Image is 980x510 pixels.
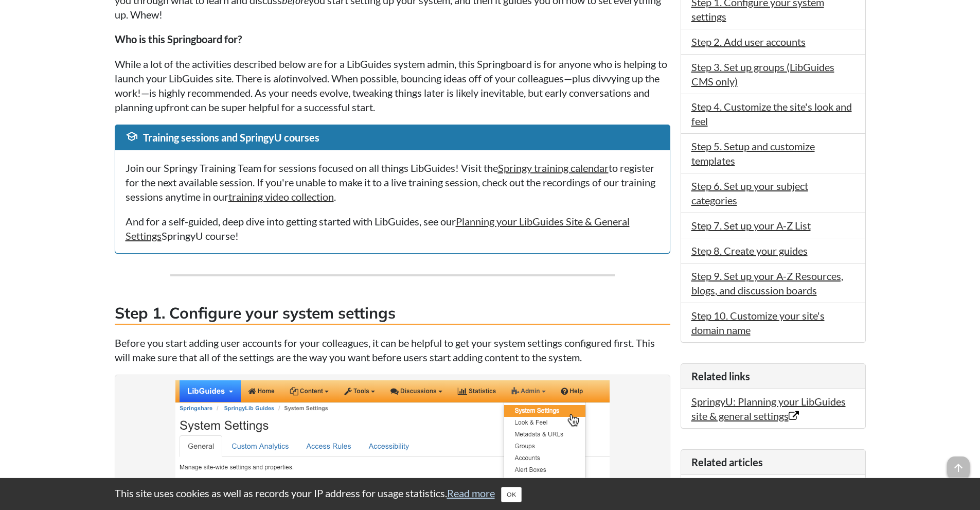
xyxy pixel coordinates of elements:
span: Related articles [691,456,763,468]
a: arrow_upward [947,458,970,470]
a: Step 9. Set up your A-Z Resources, blogs, and discussion boards [691,270,843,296]
span: arrow_upward [947,456,970,479]
a: Step 5. Setup and customize templates [691,140,815,167]
a: Step 2. Add user accounts [691,36,806,48]
div: This site uses cookies as well as records your IP address for usage statistics. [104,486,876,502]
span: school [126,130,138,143]
img: The System Settings page [175,380,610,483]
a: Step 6. Set up your subject categories [691,180,808,206]
a: Step 10. Customize your site's domain name [691,309,825,336]
strong: Who is this Springboard for? [115,33,242,45]
a: SpringyU: Planning your LibGuides site & general settings [691,395,846,422]
button: Close [501,487,522,502]
a: Step 3. Set up groups (LibGuides CMS only) [691,61,834,87]
a: Step 8. Create your guides [691,244,808,257]
p: And for a self-guided, deep dive into getting started with LibGuides, see our SpringyU course! [126,214,660,243]
a: Read more [447,487,495,499]
span: Training sessions and SpringyU courses [143,131,319,144]
p: Before you start adding user accounts for your colleagues, it can be helpful to get your system s... [115,336,670,364]
a: Step 7. Set up your A-Z List [691,219,811,232]
a: Step 4. Customize the site's look and feel [691,100,852,127]
em: lot [278,72,290,84]
p: Join our Springy Training Team for sessions focused on all things LibGuides! Visit the to registe... [126,161,660,204]
a: Springy training calendar [498,162,609,174]
a: training video collection [228,190,334,203]
p: While a lot of the activities described below are for a LibGuides system admin, this Springboard ... [115,57,670,114]
h3: Step 1. Configure your system settings [115,302,670,325]
span: Related links [691,370,750,382]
